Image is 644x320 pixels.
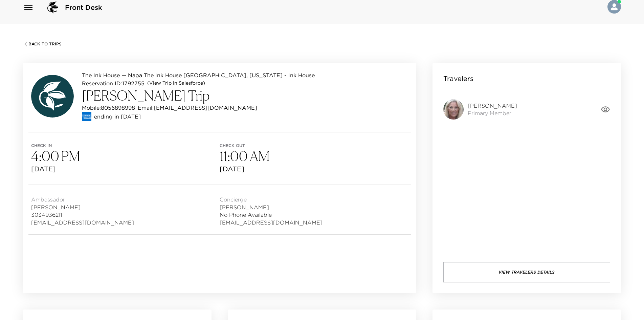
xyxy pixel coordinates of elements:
[220,143,408,148] span: Check out
[443,74,473,83] p: Travelers
[220,211,323,218] span: No Phone Available
[82,79,145,87] p: Reservation ID: 1792755
[94,112,141,121] p: ending in [DATE]
[31,143,220,148] span: Check in
[31,164,220,174] span: [DATE]
[138,104,257,112] p: Email: [EMAIL_ADDRESS][DOMAIN_NAME]
[31,211,134,218] span: 3034936211
[31,204,134,211] span: [PERSON_NAME]
[31,219,134,226] a: [EMAIL_ADDRESS][DOMAIN_NAME]
[220,204,323,211] span: [PERSON_NAME]
[82,71,315,79] p: The Ink House — Napa The Ink House [GEOGRAPHIC_DATA], [US_STATE] - Ink House
[65,3,102,12] span: Front Desk
[220,196,323,203] span: Concierge
[443,99,464,120] img: 9kgICAgICAgICAgICAgICAgICAgICAgICAgICAgICAgICAgICAgICAgICAgICAgICAgICAgICAgICAgICAgICAgICAgICAgIC...
[220,219,323,226] a: [EMAIL_ADDRESS][DOMAIN_NAME]
[443,262,610,282] button: View Travelers Details
[23,41,62,47] button: Back To Trips
[147,80,205,87] a: (View Trip in Salesforce)
[82,112,91,121] img: credit card type
[31,75,74,118] img: avatar.4afec266560d411620d96f9f038fe73f.svg
[31,148,220,164] h3: 4:00 PM
[468,109,517,117] span: Primary Member
[468,102,517,109] span: [PERSON_NAME]
[82,87,315,104] h3: [PERSON_NAME] Trip
[28,42,62,46] span: Back To Trips
[82,104,135,112] p: Mobile: 8056898998
[220,164,408,174] span: [DATE]
[31,196,134,203] span: Ambassador
[220,148,408,164] h3: 11:00 AM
